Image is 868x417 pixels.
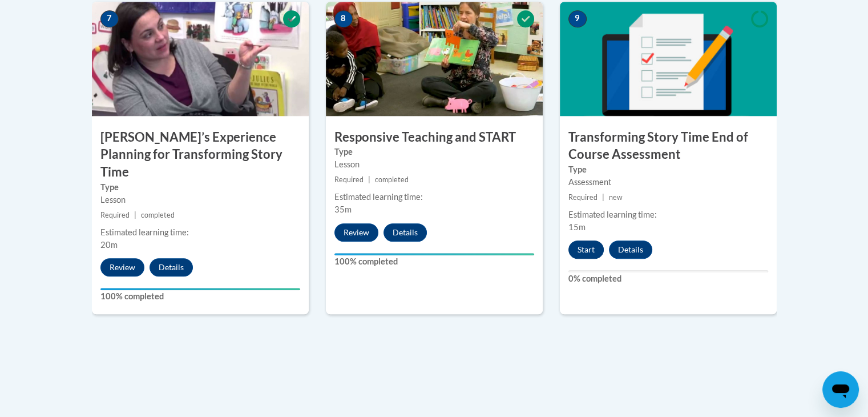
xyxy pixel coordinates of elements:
[602,193,604,202] span: |
[100,211,130,219] span: Required
[141,211,175,219] span: completed
[100,226,300,239] div: Estimated learning time:
[326,129,543,146] h3: Responsive Teaching and START
[134,211,136,219] span: |
[100,288,300,290] div: Your progress
[334,158,534,171] div: Lesson
[100,181,300,194] label: Type
[100,10,119,27] span: 7
[326,2,543,116] img: Course Image
[334,175,364,184] span: Required
[568,193,597,202] span: Required
[368,175,370,184] span: |
[100,290,300,303] label: 100% completed
[334,191,534,203] div: Estimated learning time:
[383,223,427,242] button: Details
[822,371,859,408] iframe: Button to launch messaging window
[560,129,777,164] h3: Transforming Story Time End of Course Assessment
[150,258,193,276] button: Details
[560,2,777,116] img: Course Image
[334,205,352,214] span: 35m
[334,255,534,268] label: 100% completed
[568,240,604,259] button: Start
[568,163,768,176] label: Type
[609,240,652,259] button: Details
[334,10,353,27] span: 8
[568,222,586,232] span: 15m
[568,176,768,189] div: Assessment
[334,223,378,242] button: Review
[568,10,587,27] span: 9
[100,258,144,276] button: Review
[609,193,623,202] span: new
[100,240,118,250] span: 20m
[334,146,534,158] label: Type
[92,2,309,116] img: Course Image
[92,129,309,181] h3: [PERSON_NAME]’s Experience Planning for Transforming Story Time
[568,272,768,285] label: 0% completed
[375,175,409,184] span: completed
[334,253,534,255] div: Your progress
[568,209,768,221] div: Estimated learning time:
[100,194,300,206] div: Lesson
